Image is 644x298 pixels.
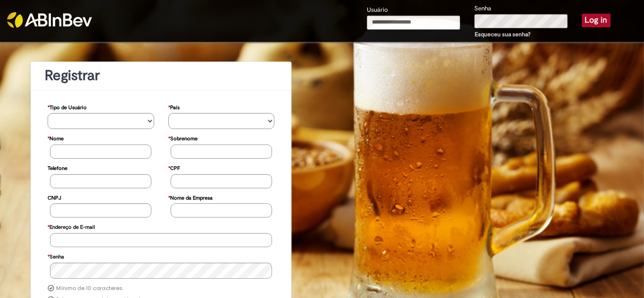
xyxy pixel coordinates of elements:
label: Senha [474,4,491,13]
label: Nome da Empresa [168,190,213,204]
a: Esqueceu sua senha? [475,31,530,38]
label: Telefone [48,161,67,174]
label: Endereço de E-mail [48,219,95,233]
label: Usuário [367,6,388,15]
label: Mínimo de 10 caracteres. [56,285,124,292]
img: ABInbev-white.png [7,12,92,28]
label: Tipo de Usuário [48,100,87,113]
label: Senha [48,249,64,263]
label: País [168,100,180,113]
button: Log in [582,14,611,27]
label: CNPJ [48,190,61,204]
h1: Registrar [45,68,277,83]
label: Nome [48,131,64,145]
label: Sobrenome [168,131,198,145]
label: CPF [168,161,180,174]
